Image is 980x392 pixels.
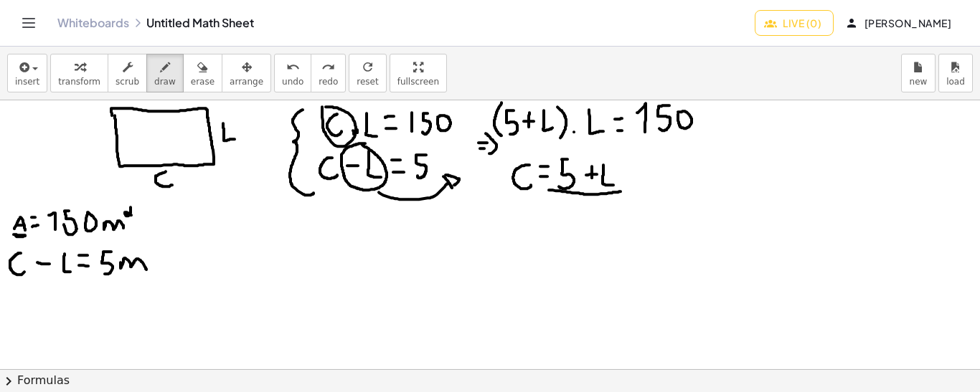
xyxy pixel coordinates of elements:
button: Toggle navigation [17,11,40,34]
span: fullscreen [397,77,439,87]
span: [PERSON_NAME] [848,16,951,29]
i: redo [321,59,335,76]
button: insert [7,54,47,92]
span: scrub [116,77,139,87]
button: new [901,54,936,92]
span: new [910,77,928,87]
i: refresh [361,59,374,76]
button: undoundo [274,54,311,92]
button: erase [183,54,222,92]
button: arrange [222,54,271,92]
a: Whiteboards [57,16,129,30]
span: Live (0) [767,16,821,29]
span: arrange [230,77,263,87]
button: draw [146,54,184,92]
span: insert [15,77,39,87]
button: transform [50,54,108,92]
span: transform [58,77,100,87]
span: undo [282,77,303,87]
button: load [938,54,973,92]
span: redo [319,77,338,87]
button: redoredo [311,54,346,92]
i: undo [286,59,300,76]
span: erase [191,77,215,87]
button: refreshreset [349,54,386,92]
span: reset [357,77,378,87]
button: fullscreen [390,54,447,92]
span: load [946,77,965,87]
button: Live (0) [755,10,834,36]
button: scrub [108,54,147,92]
button: [PERSON_NAME] [837,10,963,36]
span: draw [154,77,176,87]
